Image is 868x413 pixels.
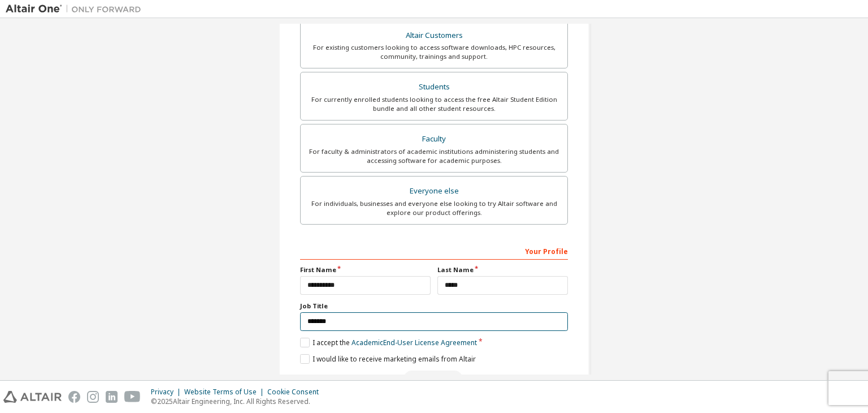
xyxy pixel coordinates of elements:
[87,391,99,403] img: instagram.svg
[300,371,568,388] div: Read and acccept EULA to continue
[124,391,141,403] img: youtube.svg
[307,28,561,44] div: Altair Customers
[300,354,476,364] label: I would like to receive marketing emails from Altair
[307,131,561,147] div: Faculty
[307,199,561,217] div: For individuals, businesses and everyone else looking to try Altair software and explore our prod...
[351,338,477,347] a: Academic End-User License Agreement
[6,3,147,15] img: Altair One
[437,265,568,274] label: Last Name
[68,391,80,403] img: facebook.svg
[267,388,325,397] div: Cookie Consent
[184,388,267,397] div: Website Terms of Use
[307,79,561,95] div: Students
[151,397,325,406] p: © 2025 Altair Engineering, Inc. All Rights Reserved.
[307,95,561,113] div: For currently enrolled students looking to access the free Altair Student Edition bundle and all ...
[307,147,561,165] div: For faculty & administrators of academic institutions administering students and accessing softwa...
[300,338,477,347] label: I accept the
[151,388,184,397] div: Privacy
[307,43,561,61] div: For existing customers looking to access software downloads, HPC resources, community, trainings ...
[3,391,62,403] img: altair_logo.svg
[300,302,568,311] label: Job Title
[300,242,568,260] div: Your Profile
[307,183,561,199] div: Everyone else
[300,265,431,274] label: First Name
[106,391,118,403] img: linkedin.svg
